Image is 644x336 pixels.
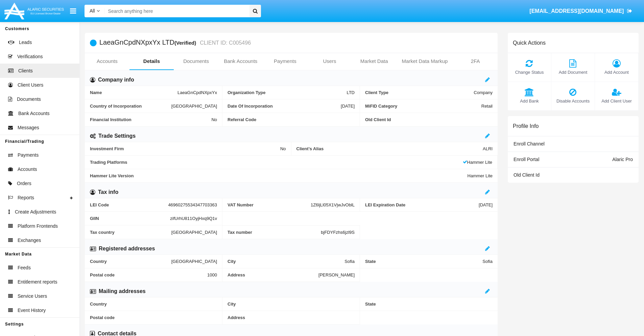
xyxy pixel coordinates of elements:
span: Client Users [18,82,43,89]
span: Old Client Id [365,117,493,122]
span: Country [90,301,217,307]
span: Platform Frontends [18,223,58,230]
span: Retail [481,104,493,109]
span: Orders [17,180,31,187]
span: Messages [18,124,39,131]
div: (Verified) [174,39,198,47]
span: Client Type [365,90,474,95]
a: All [85,7,105,15]
span: Old Client Id [514,172,540,178]
span: Organization Type [228,90,347,95]
span: GIIN [90,216,170,221]
span: Clients [18,67,33,74]
a: Accounts [85,53,129,69]
span: Add Account [598,69,635,75]
h6: Registered addresses [99,245,155,252]
h6: Quick Actions [513,40,546,46]
span: Postal code [90,315,217,320]
span: LTD [347,90,355,95]
span: Tax country [90,229,171,235]
span: 46960275534347703363 [168,202,217,207]
span: Hammer Lite [468,173,493,178]
a: Bank Accounts [218,53,263,69]
span: Address [228,315,355,320]
span: State [365,301,493,307]
span: [DATE] [341,104,355,109]
h6: Mailing addresses [99,288,146,295]
span: bjFDYFzhs6jzl9S [321,230,355,235]
a: 2FA [453,53,498,69]
a: Payments [263,53,308,69]
h6: Trade Settings [98,132,136,140]
span: No [211,117,217,122]
span: City [228,301,355,307]
h5: LaeaGnCpdNXpxYx LTD [99,39,251,47]
h6: Profile Info [513,123,539,129]
span: Country [90,259,171,264]
a: Details [129,53,174,69]
span: Entitlement reports [18,278,57,286]
span: [PERSON_NAME] [318,272,355,277]
span: Country of Incorporation [90,104,171,109]
span: Exchanges [18,237,41,244]
a: Documents [174,53,218,69]
span: Company [474,90,493,95]
span: Payments [18,152,39,159]
span: Reports [18,194,34,201]
span: City [228,259,344,264]
span: Change Status [511,69,548,75]
span: MiFID Category [365,104,481,109]
span: Hammer Lite [463,160,492,165]
span: Event History [18,307,46,314]
span: Add Document [555,69,591,75]
span: Address [228,272,318,277]
span: Sofia [482,259,493,264]
span: 1000 [207,272,217,277]
span: Trading Platforms [90,160,463,165]
span: Service Users [18,293,47,300]
a: Market Data Markup [396,53,453,69]
span: LEI Code [90,202,168,207]
span: Feeds [18,264,31,271]
span: Create Adjustments [15,208,56,216]
small: CLIENT ID: C005496 [198,40,251,46]
span: zifUrhU811OyjHxq9Q1v [170,216,217,221]
span: Enroll Channel [514,141,545,147]
span: VAT Number [228,202,311,207]
span: Date Of Incorporation [228,104,341,109]
span: Referral Code [228,117,355,122]
span: Sofia [344,259,355,264]
span: Client’s Alias [296,146,483,151]
span: Investment Firm [90,146,280,151]
img: Logo image [3,1,65,21]
span: Leads [19,39,32,46]
span: Postal code [90,272,207,277]
span: Accounts [18,166,37,173]
span: Disable Accounts [555,98,591,104]
span: [GEOGRAPHIC_DATA] [171,104,217,109]
span: ALRI [483,146,493,151]
input: Search [105,5,247,17]
span: State [365,259,482,264]
span: Add Bank [511,98,548,104]
span: Financial Institution [90,117,211,122]
span: Add Client User [598,98,635,104]
a: Market Data [352,53,397,69]
span: [GEOGRAPHIC_DATA] [171,229,217,235]
span: [DATE] [479,202,493,207]
span: 1Z6ljLl05X1VjwJvOblL [311,202,355,207]
a: Users [307,53,352,69]
span: No [280,146,286,151]
span: LEI Expiration Date [365,202,479,207]
span: LaeaGnCpdNXpxYx [177,90,217,95]
span: [GEOGRAPHIC_DATA] [171,259,217,264]
h6: Company info [98,76,134,84]
h6: Tax info [98,188,118,196]
span: Documents [17,96,41,103]
span: Hammer Lite Version [90,173,468,178]
span: Bank Accounts [18,110,50,117]
span: Enroll Portal [514,157,539,162]
span: Verifications [17,53,43,60]
span: Alaric Pro [612,157,633,162]
span: Tax number [228,230,321,235]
